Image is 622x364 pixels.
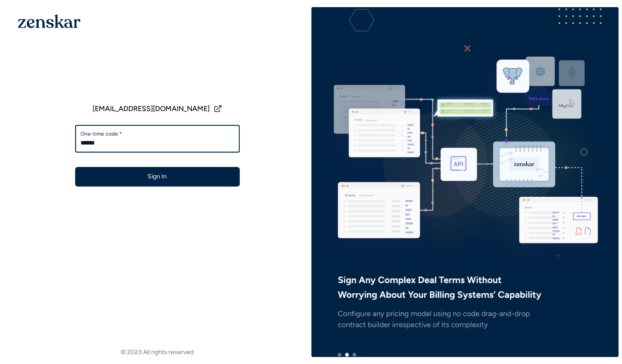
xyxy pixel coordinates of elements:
footer: © 2023 All rights reserved [4,348,311,357]
span: [EMAIL_ADDRESS][DOMAIN_NAME] [93,103,210,114]
img: 1OGAJ2xQqyY4LXKgY66KYq0eOWRCkrZdAb3gUhuVAqdWPZE9SRJmCz+oDMSn4zDLXe31Ii730ItAGKgCKgCCgCikA4Av8PJUP... [18,14,80,28]
button: Sign In [75,167,240,186]
label: One-time code * [80,130,234,137]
